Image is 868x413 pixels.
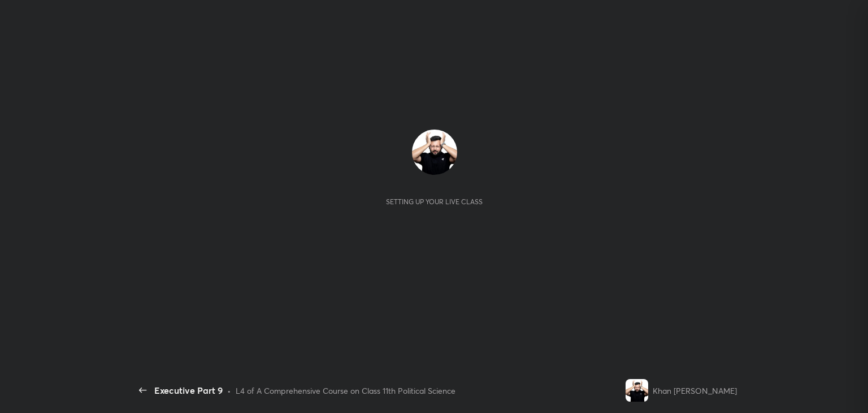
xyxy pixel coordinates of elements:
[626,379,648,402] img: 9471f33ee4cf4c9c8aef64665fbd547a.jpg
[227,385,231,397] div: •
[653,385,737,397] div: Khan [PERSON_NAME]
[386,197,483,206] div: Setting up your live class
[412,130,457,175] img: 9471f33ee4cf4c9c8aef64665fbd547a.jpg
[154,384,223,397] div: Executive Part 9
[236,385,455,397] div: L4 of A Comprehensive Course on Class 11th Political Science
